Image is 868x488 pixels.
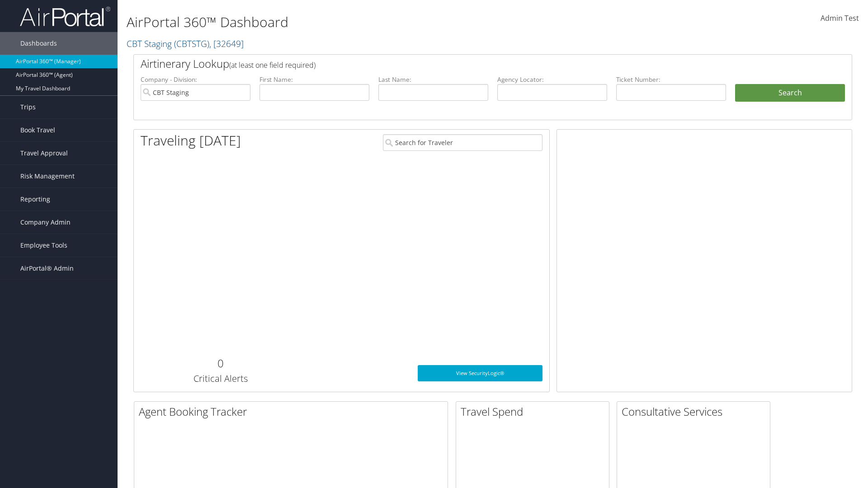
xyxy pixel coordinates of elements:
a: View SecurityLogic® [418,365,542,381]
h1: Traveling [DATE] [141,131,241,150]
a: CBT Staging [127,38,244,50]
label: Last Name: [378,75,488,84]
a: Admin Test [821,5,859,33]
h2: 0 [141,356,300,371]
span: AirPortal® Admin [20,257,74,280]
img: airportal-logo.png [20,6,110,27]
label: Company - Division: [141,75,250,84]
span: Trips [20,96,36,118]
span: (at least one field required) [229,60,316,70]
span: Admin Test [821,13,859,23]
span: Travel Approval [20,142,68,164]
h2: Travel Spend [461,404,609,419]
label: Ticket Number: [616,75,726,84]
label: Agency Locator: [497,75,607,84]
span: Dashboards [20,32,57,55]
span: Employee Tools [20,234,67,257]
span: Reporting [20,188,50,211]
span: Book Travel [20,119,55,141]
h2: Agent Booking Tracker [139,404,448,419]
h2: Consultative Services [622,404,770,419]
h2: Airtinerary Lookup [141,56,785,71]
span: , [ 32649 ] [209,38,244,50]
span: ( CBTSTG ) [174,38,209,50]
span: Risk Management [20,165,75,188]
input: Search for Traveler [383,134,542,151]
h1: AirPortal 360™ Dashboard [127,13,615,32]
h3: Critical Alerts [141,372,300,385]
label: First Name: [259,75,369,84]
button: Search [735,84,845,102]
span: Company Admin [20,211,71,234]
